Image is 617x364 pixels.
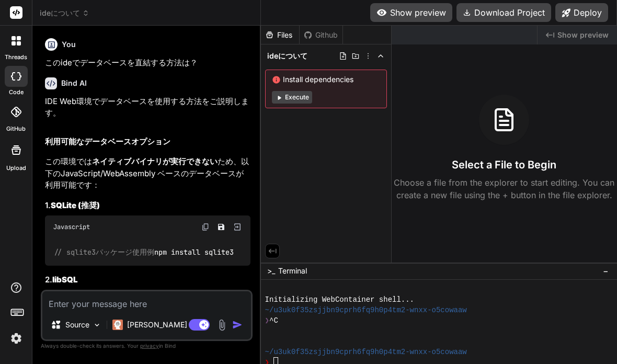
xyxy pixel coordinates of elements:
[601,263,611,279] button: −
[214,220,228,234] button: Save file
[62,39,76,50] h6: You
[300,30,342,40] div: Github
[53,247,235,258] code: npm install sqlite3
[267,51,307,61] span: ideについて
[452,157,556,172] h3: Select a File to Begin
[272,91,312,104] button: Execute
[54,247,154,257] span: // sqlite3パッケージ使用例
[45,136,250,148] h2: 利用可能なデータベースオプション
[40,8,89,18] span: ideについて
[265,305,467,315] span: ~/u3uk0f35zsjjbn9cprh6fq9h0p4tm2-wnxx-o5cowaaw
[41,341,253,351] p: Always double-check its answers. Your in Bind
[7,329,25,347] img: settings
[45,274,250,286] h3: 2.
[140,343,159,349] span: privacy
[267,266,275,276] span: >_
[45,57,250,69] p: このideでデータベースを直結する方法は？
[261,30,299,40] div: Files
[216,319,228,331] img: attachment
[278,266,307,276] span: Terminal
[370,3,452,22] button: Show preview
[45,96,250,119] p: IDE Web環境でデータベースを使用する方法をご説明します。
[6,164,26,173] label: Upload
[92,156,218,166] strong: ネイティブバイナリが実行できない
[233,222,242,232] img: Open in Browser
[61,78,87,88] h6: Bind AI
[232,320,243,330] img: icon
[603,266,609,276] span: −
[557,30,609,40] span: Show preview
[93,321,101,329] img: Pick Models
[6,124,26,133] label: GitHub
[265,347,467,357] span: ~/u3uk0f35zsjjbn9cprh6fq9h0p4tm2-wnxx-o5cowaaw
[456,3,551,22] button: Download Project
[51,200,100,210] strong: SQLite (推奨)
[45,156,250,191] p: この環境では ため、以下のJavaScript/WebAssembly ベースのデータベースが利用可能です：
[392,176,617,201] p: Choose a file from the explorer to start editing. You can create a new file using the + button in...
[65,320,89,330] p: Source
[127,320,205,330] p: [PERSON_NAME] 4 S..
[265,315,269,326] span: ❯
[201,223,210,231] img: copy
[53,223,90,231] span: Javascript
[269,315,278,326] span: ^C
[45,200,250,212] h3: 1.
[9,88,24,97] label: code
[265,294,414,305] span: Initializing WebContainer shell...
[555,3,608,22] button: Deploy
[272,74,380,85] span: Install dependencies
[112,320,123,330] img: Claude 4 Sonnet
[5,53,27,62] label: threads
[52,275,77,285] strong: libSQL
